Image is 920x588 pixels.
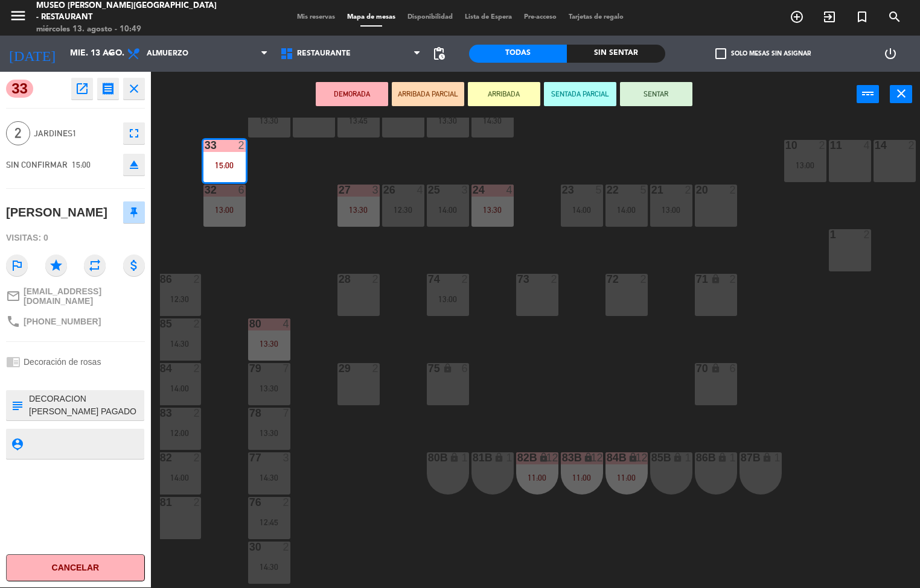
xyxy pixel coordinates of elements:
div: 7 [283,363,290,374]
div: 12:45 [248,518,290,526]
i: close [894,86,909,101]
span: [EMAIL_ADDRESS][DOMAIN_NAME] [24,286,145,306]
div: 25 [428,185,429,195]
i: open_in_new [75,81,89,96]
div: 14:30 [248,563,290,571]
i: search [887,10,902,24]
div: 2 [461,274,468,285]
div: 7 [283,408,290,419]
div: 14:30 [471,116,514,125]
div: 4 [506,185,513,195]
button: Cancelar [6,554,145,581]
span: Mis reservas [291,14,341,21]
div: 10 [785,140,786,151]
button: receipt [97,78,119,100]
div: 11:00 [516,473,558,482]
div: 73 [517,274,518,285]
button: menu [9,7,27,29]
div: 76 [249,497,250,508]
div: 84B [607,452,607,463]
i: phone [6,314,21,329]
div: 1 [685,452,692,463]
div: 1 [729,452,736,463]
span: Tarjetas de regalo [563,14,630,21]
div: 2 [193,408,200,419]
i: add_circle_outline [790,10,804,24]
i: lock [494,452,504,463]
div: 6 [461,363,468,374]
div: 5 [640,185,647,195]
div: 13:30 [471,206,514,214]
div: 1 [830,229,831,240]
div: 12:00 [159,429,201,437]
span: 15:00 [72,160,91,169]
div: 2 [551,274,558,285]
button: DEMORADA [316,82,388,106]
span: Restaurante [297,49,351,58]
div: 4 [863,140,870,151]
div: 2 [193,363,200,374]
button: SENTAR [620,82,692,106]
span: SIN CONFIRMAR [6,160,68,169]
div: 12:30 [159,295,201,303]
div: 30 [249,542,250,552]
i: lock [762,452,772,463]
i: lock [628,452,638,463]
button: eject [123,154,145,175]
div: 87B [741,452,741,463]
div: 85 [160,318,161,329]
i: exit_to_app [822,10,837,24]
div: 13:00 [650,206,692,214]
i: lock [449,452,459,463]
div: 2 [685,185,692,195]
div: 13:30 [248,384,290,393]
div: 12 [590,452,602,463]
div: 71 [696,274,697,285]
div: 2 [193,318,200,329]
span: [PHONE_NUMBER] [24,317,101,326]
div: 13:30 [427,116,469,125]
div: 2 [283,542,290,552]
div: 13:00 [203,206,246,214]
div: 14:00 [159,473,201,482]
i: mail_outline [6,289,21,303]
button: ARRIBADA PARCIAL [392,82,464,106]
div: 2 [193,274,200,285]
div: 29 [339,363,339,374]
div: 11 [830,140,831,151]
div: 74 [428,274,429,285]
div: 1 [461,452,468,463]
div: 6 [238,185,245,195]
div: 1 [506,452,513,463]
div: 15:00 [203,161,246,169]
div: 22 [607,185,607,195]
div: 14:30 [159,340,201,348]
i: outlined_flag [6,254,28,276]
div: 2 [640,274,647,285]
div: 78 [249,408,250,419]
div: 32 [205,185,205,195]
div: 14:00 [427,206,469,214]
div: 27 [339,185,339,195]
i: lock [442,363,453,373]
div: 2 [238,140,245,151]
i: repeat [84,254,106,276]
div: 2 [372,274,379,285]
div: 12:30 [382,206,424,214]
button: open_in_new [71,78,93,100]
button: fullscreen [123,122,145,144]
i: close [127,81,141,96]
div: Todas [469,45,567,63]
div: Sin sentar [567,45,665,63]
div: 13:30 [248,340,290,348]
i: chrome_reader_mode [6,355,21,369]
span: 2 [6,121,30,145]
div: 3 [372,185,379,195]
div: 2 [908,140,915,151]
div: 2 [729,185,736,195]
div: 72 [607,274,607,285]
div: 82B [517,452,518,463]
